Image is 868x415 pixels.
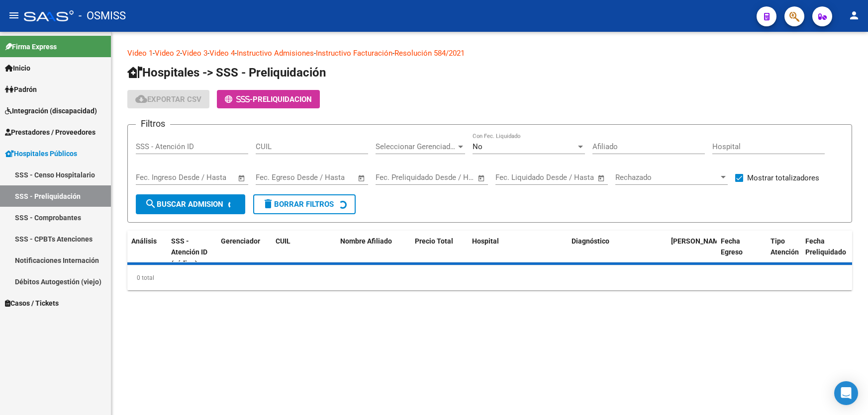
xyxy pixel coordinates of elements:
[411,231,468,274] datatable-header-cell: Precio Total
[136,117,170,131] h3: Filtros
[801,231,851,274] datatable-header-cell: Fecha Preliquidado
[376,173,416,182] input: Fecha inicio
[185,173,233,182] input: Fecha fin
[79,5,126,27] span: - OSMISS
[256,173,296,182] input: Fecha inicio
[568,231,667,274] datatable-header-cell: Diagnóstico
[127,66,326,80] span: Hospitales -> SSS - Preliquidación
[217,231,272,274] datatable-header-cell: Gerenciador
[131,237,157,245] span: Análisis
[127,48,852,59] p: - - - - - -
[167,231,217,274] datatable-header-cell: SSS - Atención ID (código)
[671,237,725,245] span: [PERSON_NAME]
[127,90,209,108] button: Exportar CSV
[5,127,96,138] span: Prestadores / Proveedores
[356,172,368,184] button: Open calendar
[5,41,57,52] span: Firma Express
[272,231,336,274] datatable-header-cell: CUIL
[848,9,860,21] mat-icon: person
[667,231,717,274] datatable-header-cell: Fecha Ingreso
[5,105,97,116] span: Integración (discapacidad)
[305,173,353,182] input: Fecha fin
[717,231,767,274] datatable-header-cell: Fecha Egreso
[472,237,499,245] span: Hospital
[127,49,153,58] a: Video 1
[209,49,235,58] a: Video 4
[8,9,20,21] mat-icon: menu
[316,49,392,58] a: Instructivo Facturación
[376,142,456,151] span: Seleccionar Gerenciador
[236,172,248,184] button: Open calendar
[425,173,473,182] input: Fecha fin
[834,381,858,405] div: Open Intercom Messenger
[615,173,719,182] span: Rechazado
[182,49,207,58] a: Video 3
[5,63,30,74] span: Inicio
[262,198,274,210] mat-icon: delete
[145,200,223,209] span: Buscar admision
[415,237,453,245] span: Precio Total
[225,95,253,104] span: -
[145,198,157,210] mat-icon: search
[127,231,167,274] datatable-header-cell: Análisis
[473,142,482,151] span: No
[545,173,593,182] input: Fecha fin
[394,49,465,58] a: Resolución 584/2021
[5,84,37,95] span: Padrón
[476,172,487,184] button: Open calendar
[468,231,568,274] datatable-header-cell: Hospital
[221,237,260,245] span: Gerenciador
[747,172,819,184] span: Mostrar totalizadores
[136,194,245,214] button: Buscar admision
[253,194,356,214] button: Borrar Filtros
[135,93,147,105] mat-icon: cloud_download
[767,231,801,274] datatable-header-cell: Tipo Atención
[495,173,536,182] input: Fecha inicio
[262,200,334,209] span: Borrar Filtros
[771,237,799,256] span: Tipo Atención
[135,95,201,104] span: Exportar CSV
[127,265,852,290] div: 0 total
[572,237,609,245] span: Diagnóstico
[5,148,77,159] span: Hospitales Públicos
[217,90,320,108] button: -PRELIQUIDACION
[276,237,290,245] span: CUIL
[596,172,607,184] button: Open calendar
[721,237,743,256] span: Fecha Egreso
[171,237,207,268] span: SSS - Atención ID (código)
[253,95,312,104] span: PRELIQUIDACION
[155,49,180,58] a: Video 2
[340,237,392,245] span: Nombre Afiliado
[237,49,314,58] a: Instructivo Admisiones
[336,231,411,274] datatable-header-cell: Nombre Afiliado
[805,237,846,256] span: Fecha Preliquidado
[5,298,59,309] span: Casos / Tickets
[136,173,176,182] input: Fecha inicio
